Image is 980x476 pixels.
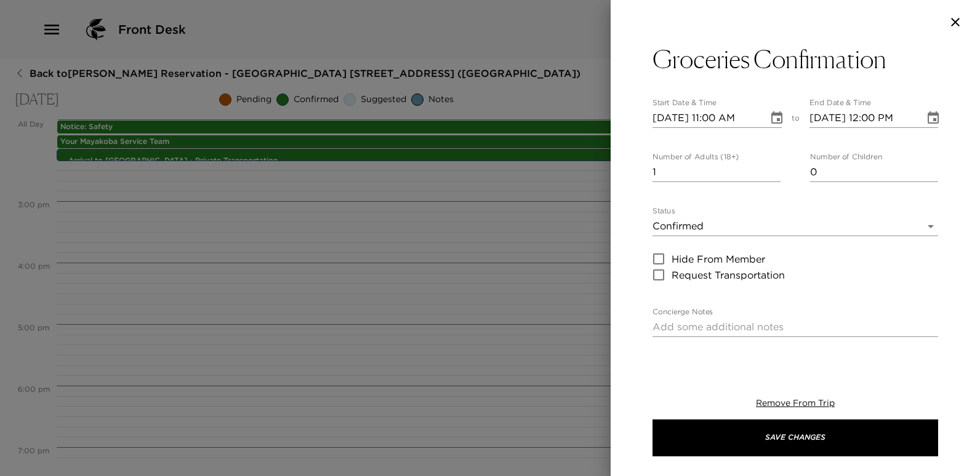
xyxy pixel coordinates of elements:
[653,206,675,216] label: Status
[809,98,871,108] label: End Date & Time
[756,397,835,410] button: Remove From Trip
[653,44,938,74] button: Groceries Confirmation
[672,252,765,266] span: Hide From Member
[653,44,886,74] h3: Groceries Confirmation
[809,108,917,128] input: MM/DD/YYYY hh:mm aa
[921,106,946,130] button: Choose date, selected date is Oct 8, 2025
[810,152,882,162] label: Number of Children
[653,307,713,317] label: Concierge Notes
[653,419,938,456] button: Save Changes
[765,106,789,130] button: Choose date, selected date is Oct 8, 2025
[672,268,785,282] span: Request Transportation
[653,152,739,162] label: Number of Adults (18+)
[756,397,835,408] span: Remove From Trip
[653,108,760,128] input: MM/DD/YYYY hh:mm aa
[792,113,800,128] span: to
[653,98,717,108] label: Start Date & Time
[653,216,938,236] div: Confirmed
